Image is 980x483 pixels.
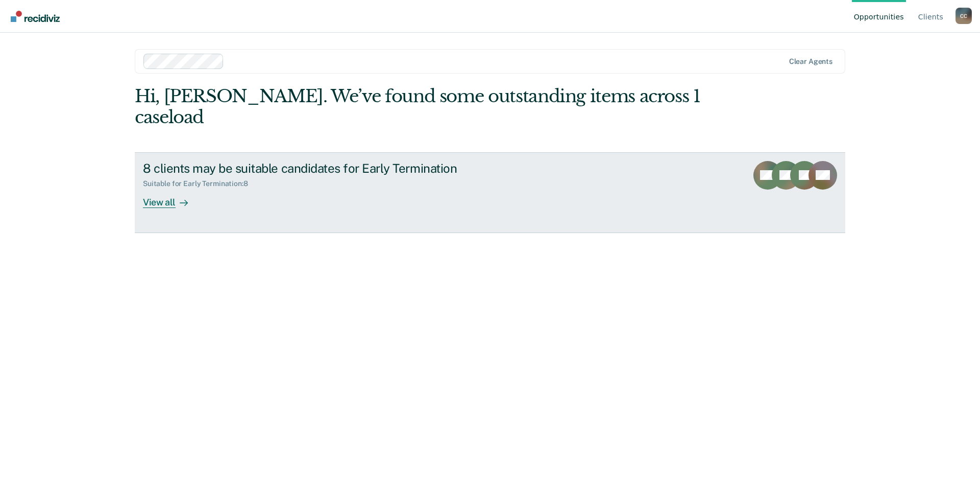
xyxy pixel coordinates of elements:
[789,57,832,66] div: Clear agents
[143,161,501,176] div: 8 clients may be suitable candidates for Early Termination
[135,86,703,128] div: Hi, [PERSON_NAME]. We’ve found some outstanding items across 1 caseload
[143,179,256,188] div: Suitable for Early Termination : 8
[955,8,972,24] div: C C
[955,8,972,24] button: Profile dropdown button
[11,11,60,22] img: Recidiviz
[135,152,845,233] a: 8 clients may be suitable candidates for Early TerminationSuitable for Early Termination:8View all
[143,188,200,208] div: View all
